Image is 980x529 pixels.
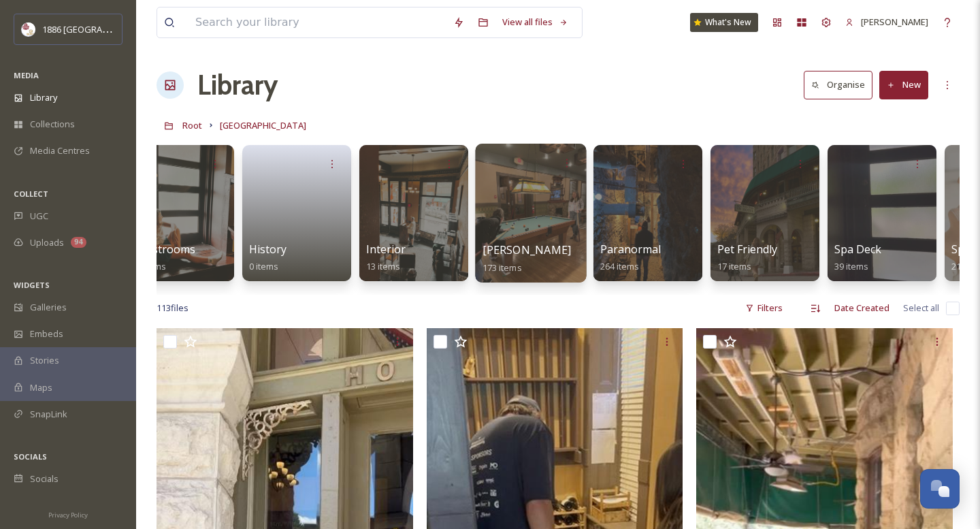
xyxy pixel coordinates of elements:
span: WIDGETS [14,280,50,290]
span: 1886 [GEOGRAPHIC_DATA] [42,22,150,35]
span: [GEOGRAPHIC_DATA] [220,119,306,131]
span: SOCIALS [14,451,47,462]
span: Library [30,91,57,104]
button: Open Chat [920,469,960,509]
span: UGC [30,210,48,223]
span: COLLECT [14,189,48,199]
span: Maps [30,381,52,394]
span: Guestrooms [132,242,195,257]
span: 0 items [249,260,278,272]
span: Spa Deck [834,242,881,257]
a: What's New [690,13,758,32]
a: [GEOGRAPHIC_DATA] [220,117,306,133]
span: Stories [30,354,59,367]
span: 173 items [483,261,522,273]
a: Library [197,65,278,106]
a: [PERSON_NAME] [838,9,935,35]
a: View all files [495,9,575,35]
a: Guestrooms94 items [132,243,195,272]
span: [PERSON_NAME] [483,242,572,257]
a: Privacy Policy [48,506,88,522]
span: Media Centres [30,144,90,157]
span: 113 file s [157,302,189,315]
span: Paranormal [600,242,661,257]
span: 264 items [600,260,639,272]
div: Date Created [828,295,896,321]
span: Collections [30,118,75,131]
a: [PERSON_NAME]173 items [483,244,572,274]
span: History [249,242,287,257]
a: Root [182,117,202,133]
span: Pet Friendly [717,242,777,257]
span: 17 items [717,260,751,272]
div: 94 [71,237,86,248]
span: [PERSON_NAME] [861,16,928,28]
span: 13 items [366,260,400,272]
span: Embeds [30,327,63,340]
span: MEDIA [14,70,39,80]
span: Interior [366,242,406,257]
span: Uploads [30,236,64,249]
a: Pet Friendly17 items [717,243,777,272]
div: Filters [738,295,789,321]
span: Root [182,119,202,131]
span: Galleries [30,301,67,314]
span: Privacy Policy [48,511,88,519]
button: New [879,71,928,99]
a: Interior13 items [366,243,406,272]
input: Search your library [189,7,446,37]
img: logos.png [22,22,35,36]
button: Organise [804,71,872,99]
a: Spa Deck39 items [834,243,881,272]
a: Paranormal264 items [600,243,661,272]
span: Select all [903,302,939,315]
span: 39 items [834,260,868,272]
a: History0 items [249,243,287,272]
span: Socials [30,472,59,485]
span: SnapLink [30,408,67,421]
